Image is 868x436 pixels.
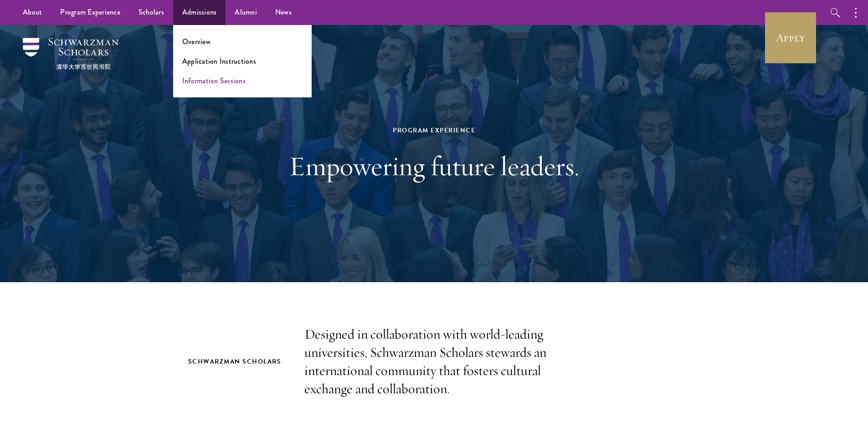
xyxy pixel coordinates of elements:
a: Apply [765,12,816,63]
h1: Empowering future leaders. [277,150,591,183]
div: Program Experience [277,125,591,136]
a: Application Instructions [182,56,256,66]
img: Schwarzman Scholars [23,38,118,70]
a: Information Sessions [182,76,246,86]
a: Overview [182,36,211,47]
h2: Schwarzman Scholars [188,356,286,367]
p: Designed in collaboration with world-leading universities, Schwarzman Scholars stewards an intern... [304,325,564,398]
